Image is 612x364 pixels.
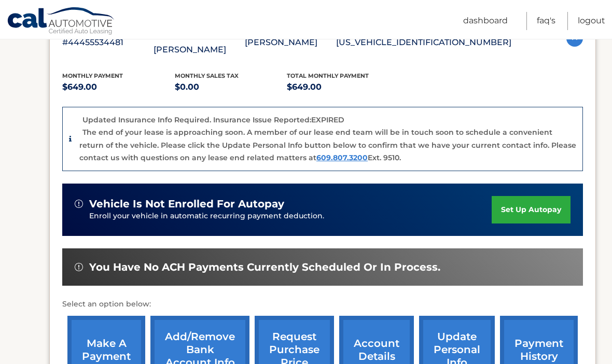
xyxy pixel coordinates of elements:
[62,298,583,311] p: Select an option below:
[82,115,344,124] p: Updated Insurance Info Required. Insurance Issue Reported:EXPIRED
[336,35,511,50] p: [US_VEHICLE_IDENTIFICATION_NUMBER]
[89,211,492,222] p: Enroll your vehicle in automatic recurring payment deduction.
[245,35,336,50] p: [PERSON_NAME]
[316,153,368,162] a: 609.807.3200
[62,72,123,79] span: Monthly Payment
[175,80,287,94] p: $0.00
[463,12,508,30] a: Dashboard
[75,200,83,208] img: alert-white.svg
[287,80,399,94] p: $649.00
[537,12,555,30] a: FAQ's
[62,35,154,50] p: #44455534481
[492,196,571,223] a: set up autopay
[62,80,175,94] p: $649.00
[578,12,605,30] a: Logout
[89,198,284,211] span: vehicle is not enrolled for autopay
[7,7,116,37] a: Cal Automotive
[287,72,369,79] span: Total Monthly Payment
[79,128,576,162] p: The end of your lease is approaching soon. A member of our lease end team will be in touch soon t...
[154,28,245,57] p: 2022 [PERSON_NAME]
[89,261,440,274] span: You have no ACH payments currently scheduled or in process.
[75,263,83,271] img: alert-white.svg
[175,72,239,79] span: Monthly sales Tax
